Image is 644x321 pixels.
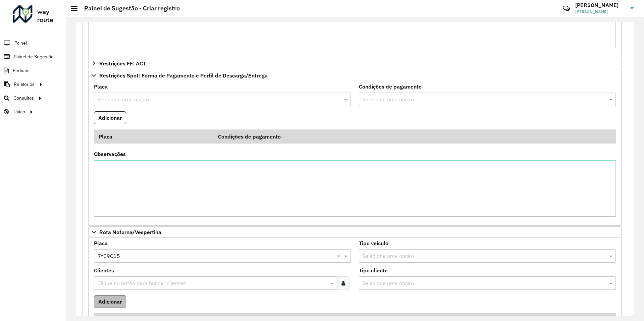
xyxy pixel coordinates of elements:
label: Placa [94,83,108,91]
label: Clientes [94,266,114,274]
span: Tático [13,108,25,115]
th: Condições de pagamento [213,129,587,144]
span: [PERSON_NAME] [575,9,626,15]
button: Adicionar [94,111,126,124]
h3: [PERSON_NAME] [575,2,626,8]
h2: Painel de Sugestão - Criar registro [77,5,180,12]
label: Condições de pagamento [359,83,422,91]
a: Rota Noturna/Vespertina [88,226,622,238]
label: Tipo veículo [359,239,388,247]
span: Painel [14,40,27,47]
span: Clear all [337,252,342,260]
a: Contato Rápido [559,1,574,16]
span: Pedidos [13,67,30,74]
span: Rota Noturna/Vespertina [99,229,161,235]
label: Observações [94,150,126,158]
span: Restrições Spot: Forma de Pagamento e Perfil de Descarga/Entrega [99,73,268,78]
label: Tipo cliente [359,266,388,274]
a: Restrições FF: ACT [88,58,622,69]
label: Placa [94,239,108,247]
span: Painel de Sugestão [14,53,54,60]
th: Placa [94,129,213,144]
span: Restrições FF: ACT [99,61,146,66]
button: Adicionar [94,295,126,308]
span: Relatórios [14,81,35,88]
span: Consultas [13,95,34,102]
div: Restrições Spot: Forma de Pagamento e Perfil de Descarga/Entrega [88,81,622,226]
a: Restrições Spot: Forma de Pagamento e Perfil de Descarga/Entrega [88,70,622,81]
